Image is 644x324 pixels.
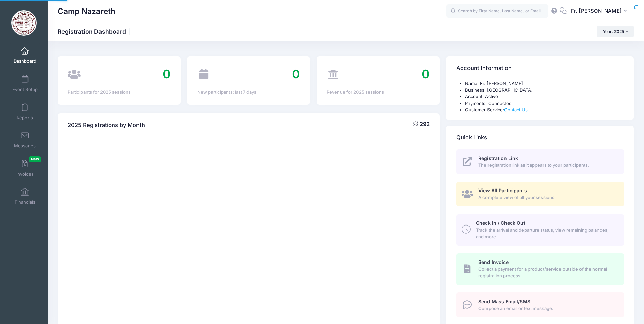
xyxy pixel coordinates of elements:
span: Financials [15,199,35,205]
a: Contact Us [504,107,528,112]
span: Invoices [16,171,34,177]
span: Send Invoice [478,259,509,265]
a: View All Participants A complete view of all your sessions. [456,182,624,206]
span: 0 [422,67,430,82]
span: Track the arrival and departure status, view remaining balances, and more. [476,227,616,240]
div: Revenue for 2025 sessions [327,89,429,96]
a: Registration Link The registration link as it appears to your participants. [456,149,624,174]
span: Registration Link [478,155,518,161]
span: View All Participants [478,187,527,193]
a: Dashboard [9,43,41,67]
li: Account: Active [465,93,624,100]
li: Business: [GEOGRAPHIC_DATA] [465,87,624,94]
h4: Account Information [456,59,512,78]
span: A complete view of all your sessions. [478,194,616,201]
span: 0 [292,67,300,82]
span: Send Mass Email/SMS [478,299,530,304]
span: Check In / Check Out [476,220,525,226]
span: Dashboard [14,58,36,64]
a: Send Invoice Collect a payment for a product/service outside of the normal registration process [456,253,624,285]
a: Check In / Check Out Track the arrival and departure status, view remaining balances, and more. [456,214,624,246]
span: Reports [17,115,33,121]
li: Customer Service: [465,107,624,113]
span: 0 [163,67,171,82]
h4: 2025 Registrations by Month [68,115,145,135]
a: Financials [9,184,41,208]
span: Fr. [PERSON_NAME] [571,7,622,15]
span: The registration link as it appears to your participants. [478,162,616,169]
span: 292 [420,121,430,127]
span: Event Setup [12,87,38,92]
li: Name: Fr. [PERSON_NAME] [465,80,624,87]
img: Camp Nazareth [11,10,37,36]
span: Messages [14,143,36,149]
button: Year: 2025 [597,26,634,37]
a: Reports [9,100,41,124]
h4: Quick Links [456,128,487,147]
div: New participants: last 7 days [197,89,300,96]
span: Collect a payment for a product/service outside of the normal registration process [478,266,616,279]
span: New [29,156,41,162]
div: Participants for 2025 sessions [68,89,170,96]
a: InvoicesNew [9,156,41,180]
span: Compose an email or text message. [478,305,616,312]
h1: Registration Dashboard [58,28,132,35]
button: Fr. [PERSON_NAME] [567,3,634,19]
input: Search by First Name, Last Name, or Email... [446,4,548,18]
a: Event Setup [9,72,41,95]
li: Payments: Connected [465,100,624,107]
a: Messages [9,128,41,152]
h1: Camp Nazareth [58,3,115,19]
a: Send Mass Email/SMS Compose an email or text message. [456,292,624,317]
span: Year: 2025 [603,29,624,34]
